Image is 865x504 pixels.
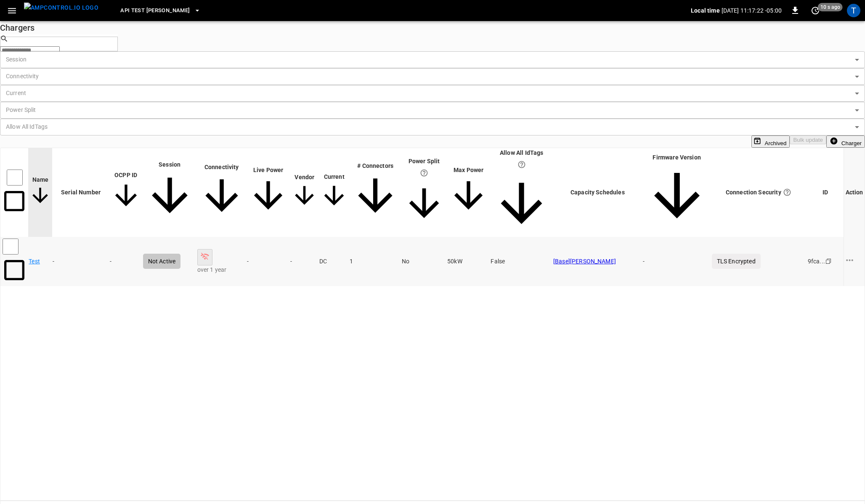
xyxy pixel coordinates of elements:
div: Connection Security [726,185,793,200]
p: over 1 year [197,265,246,274]
div: 9fca ... [808,257,825,265]
button: Archived [751,135,790,148]
span: # Connectors [350,162,401,223]
td: 1 [349,237,401,286]
button: Bulk update [790,135,826,144]
button: set refresh interval [809,4,822,17]
p: [DATE] 11:17:22 -05:00 [722,6,782,15]
a: Test [29,257,40,265]
span: Name [29,176,52,208]
th: Capacity Schedules [553,148,642,237]
td: No [401,237,447,286]
td: DC [319,237,349,286]
span: Firmware Version [643,154,711,231]
th: ID [807,148,844,237]
td: - [52,237,109,286]
p: TLS Encrypted [712,254,761,269]
td: - [290,237,319,286]
td: - [642,237,711,286]
button: API Test [PERSON_NAME] [117,3,204,19]
span: Live Power [247,167,290,218]
span: Vendor [290,174,318,211]
p: [ Base ] [PERSON_NAME] [553,257,642,265]
a: [Base][PERSON_NAME] [553,257,642,265]
img: ampcontrol.io logo [24,3,98,13]
span: Current [319,173,349,212]
div: Not Active [143,254,181,269]
th: Serial Number [52,148,109,237]
span: Power Split [402,158,446,227]
span: Allow All IdTags [491,149,552,236]
th: Action [844,148,865,237]
button: Charger [826,135,865,148]
div: profile-icon [847,4,860,17]
span: Connectivity [197,164,246,221]
td: 50 kW [447,237,490,286]
td: - [109,237,143,286]
div: charge point options [844,255,864,268]
div: copy [825,257,833,266]
td: False [490,237,553,286]
span: 10 s ago [818,3,843,11]
span: OCPP ID [110,172,142,213]
p: Local time [691,6,720,15]
td: - [247,237,290,286]
span: Session [143,161,196,223]
span: API Test [PERSON_NAME] [120,6,190,16]
span: Max Power [447,167,490,218]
